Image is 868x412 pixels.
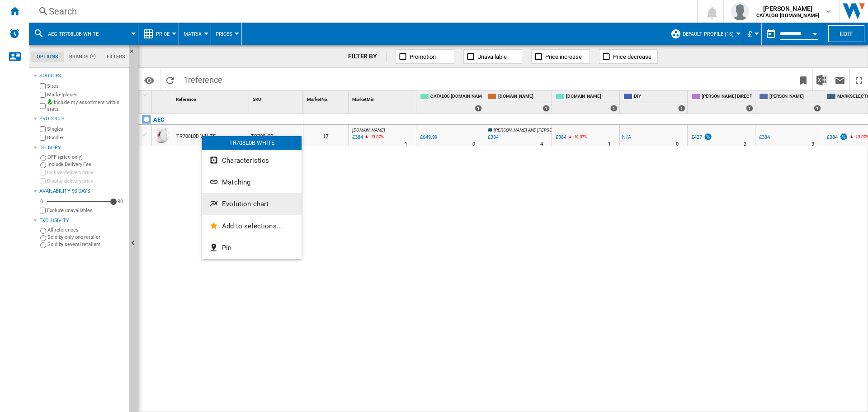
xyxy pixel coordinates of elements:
span: Characteristics [222,156,269,165]
span: Add to selections... [222,222,282,230]
button: Characteristics [202,150,302,171]
button: Pin... [202,237,302,259]
div: TR708L0B WHITE [202,136,302,150]
span: Matching [222,178,250,186]
span: Evolution chart [222,200,269,208]
span: Pin [222,244,231,252]
button: Add to selections... [202,215,302,237]
button: Evolution chart [202,193,302,215]
button: Matching [202,171,302,193]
